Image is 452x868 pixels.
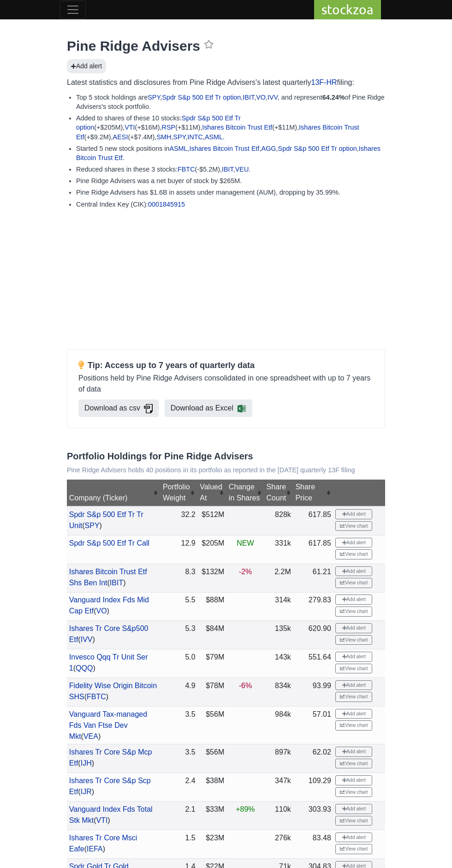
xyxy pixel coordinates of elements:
[197,706,226,744] td: $56M
[156,133,171,141] a: SMH
[235,166,249,173] a: VEU
[76,176,385,185] li: Pine Ridge Advisers was a net buyer of stock by $265M.
[335,787,372,797] a: View chart
[67,59,106,73] button: Add alert
[67,802,161,830] td: ( )
[335,635,372,645] a: View chart
[264,744,293,773] td: 897k
[161,773,197,802] td: 2.4
[69,511,143,529] a: Spdr S&p 500 Etf Tr Tr Unit
[335,692,372,702] a: View chart
[161,744,197,773] td: 3.5
[335,709,372,719] button: Add alert
[200,482,224,504] div: Valued At
[67,564,161,592] td: ( )
[96,607,107,615] a: VO
[236,805,255,813] span: +89%
[190,145,260,152] a: Ishares Bitcoin Trust Etf
[69,596,149,615] a: Vanguard Index Fds Mid Cap Etf
[335,664,372,674] a: View chart
[293,706,333,744] td: 57.01
[237,404,246,413] img: Download consolidated filings xlsx
[262,145,276,152] a: AGG
[239,682,252,690] span: -6%
[148,94,160,101] a: SPY
[85,522,100,529] a: SPY
[293,744,333,773] td: 62.02
[335,816,372,826] a: View chart
[69,539,149,547] a: Spdr S&p 500 Etf Tr Call
[264,564,293,592] td: 2.2M
[197,744,226,773] td: $56M
[173,133,185,141] a: SPY
[293,506,333,535] td: 617.85
[81,759,92,767] a: IJH
[268,94,278,101] a: IVV
[67,773,161,802] td: ( )
[333,479,385,506] th: : No sort applied, sorting is disabled
[197,564,226,592] td: $132M
[60,0,86,19] button: Toggle navigation
[335,595,372,605] button: Add alert
[229,482,262,504] div: Change in Shares
[76,124,359,140] a: Ishares Bitcoin Trust Etf
[293,592,333,621] td: 279.83
[256,94,266,101] a: VO
[78,361,374,371] h4: Tip: Access up to 7 years of quarterly data
[264,802,293,830] td: 110k
[293,621,333,649] td: 620.90
[335,538,372,548] button: Add alert
[69,653,148,672] a: Invesco Qqq Tr Unit Ser 1
[335,578,372,588] a: View chart
[293,649,333,678] td: 551.64
[67,466,385,474] p: Pine Ridge Advisers holds 40 positions in its portfolio as reported in the [DATE] quarterly 13F f...
[67,830,161,858] td: ( )
[335,509,372,519] button: Add alert
[335,832,372,843] button: Add alert
[161,678,197,707] td: 4.9
[293,564,333,592] td: 61.21
[335,680,372,690] button: Add alert
[335,606,372,617] a: View chart
[237,539,254,547] span: NEW
[264,535,293,564] td: 331k
[335,775,372,785] button: Add alert
[161,535,197,564] td: 12.9
[144,404,153,413] img: Download consolidated filings csv
[335,804,372,814] button: Add alert
[161,830,197,858] td: 1.5
[78,373,374,395] p: Positions held by Pine Ridge Advisers consolidated in one spreadsheet with up to 7 years of data
[67,678,161,707] td: ( )
[87,845,103,853] a: IEFA
[161,506,197,535] td: 32.2
[264,706,293,744] td: 984k
[264,830,293,858] td: 276k
[161,802,197,830] td: 2.1
[161,649,197,678] td: 5.0
[69,624,149,643] a: Ishares Tr Core S&p500 Etf
[293,535,333,564] td: 617.85
[335,623,372,633] button: Add alert
[295,482,331,504] div: Share Price
[67,77,385,88] p: Latest statistics and disclosures from Pine Ridge Advisers's latest quarterly filing:
[293,773,333,802] td: 109.29
[335,549,372,559] a: View chart
[197,479,226,506] th: Valued At: No sort applied, activate to apply an ascending sort
[69,682,157,701] a: Fidelity Wise Origin Bitcoin SHS
[78,399,159,417] a: Download as csv
[67,649,161,678] td: ( )
[162,94,241,101] a: Spdr S&p 500 Etf Tr option
[197,592,226,621] td: $88M
[69,710,147,740] a: Vanguard Tax-managed Fds Van Ftse Dev Mkt
[335,566,372,577] button: Add alert
[293,479,333,506] th: Share Price: No sort applied, activate to apply an ascending sort
[169,145,187,152] a: ASML
[76,93,385,111] li: Top 5 stock holdings are , , , , , and represent of Pine Ridge Advisers's stock portfolio.
[148,201,185,208] a: 0001845915
[293,830,333,858] td: 83.48
[161,621,197,649] td: 5.3
[197,649,226,678] td: $79M
[205,133,223,141] a: ASML
[178,166,195,173] a: FBTC
[67,479,161,506] th: Company (Ticker): No sort applied, activate to apply an ascending sort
